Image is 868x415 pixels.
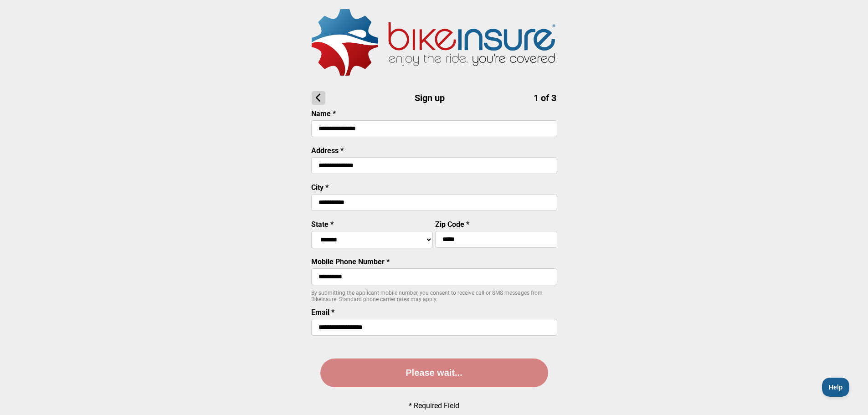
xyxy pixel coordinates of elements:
[822,378,850,397] iframe: Toggle Customer Support
[311,220,334,229] label: State *
[312,91,556,105] h1: Sign up
[409,401,459,410] p: * Required Field
[311,290,557,302] p: By submitting the applicant mobile number, you consent to receive call or SMS messages from BikeI...
[311,146,344,155] label: Address *
[311,308,334,317] label: Email *
[311,183,329,192] label: City *
[435,220,469,229] label: Zip Code *
[311,109,336,118] label: Name *
[534,92,556,103] span: 1 of 3
[311,257,390,266] label: Mobile Phone Number *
